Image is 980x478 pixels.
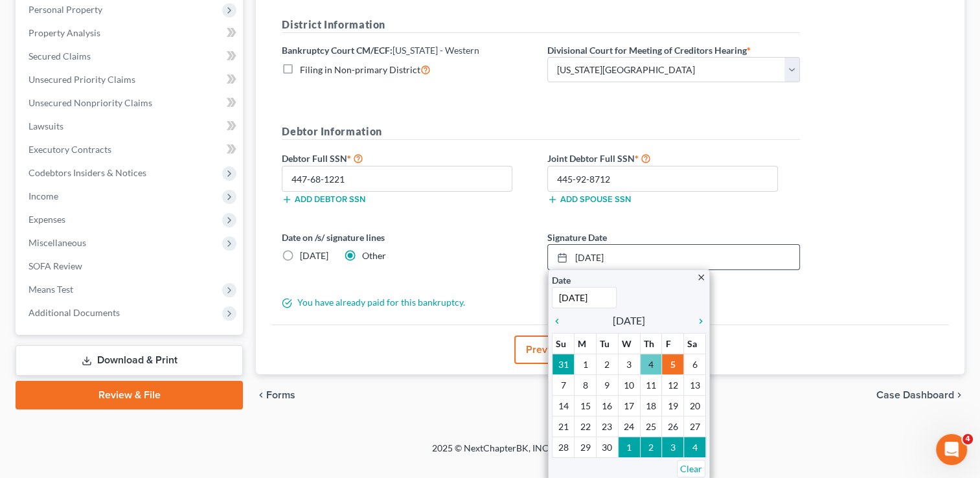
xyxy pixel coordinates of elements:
td: 30 [596,437,618,457]
span: Forms [266,390,295,400]
td: 23 [596,416,618,437]
td: 10 [618,374,640,395]
td: 15 [575,395,597,416]
td: 21 [553,416,575,437]
span: Unsecured Priority Claims [28,74,135,85]
th: Th [640,333,662,354]
span: [DATE] [300,250,328,261]
td: 11 [640,374,662,395]
td: 17 [618,395,640,416]
td: 8 [575,374,597,395]
span: Property Analysis [28,27,100,38]
label: Debtor Full SSN [275,150,541,166]
td: 2 [596,354,618,374]
a: Download & Print [16,345,243,376]
a: Unsecured Priority Claims [18,68,243,91]
a: Review & File [16,381,243,409]
td: 26 [662,416,684,437]
label: Joint Debtor Full SSN [541,150,806,166]
span: Other [362,250,386,261]
h5: District Information [282,17,800,33]
td: 14 [553,395,575,416]
button: chevron_left Forms [256,390,313,400]
span: Codebtors Insiders & Notices [28,167,146,178]
td: 3 [662,437,684,457]
td: 16 [596,395,618,416]
td: 27 [684,416,706,437]
a: Executory Contracts [18,138,243,161]
i: chevron_left [256,390,266,400]
a: chevron_right [689,313,706,328]
label: Bankruptcy Court CM/ECF: [282,43,479,57]
a: Case Dashboard chevron_right [876,390,964,400]
input: XXX-XX-XXXX [547,166,778,192]
a: SOFA Review [18,255,243,278]
span: Lawsuits [28,120,63,131]
a: Unsecured Nonpriority Claims [18,91,243,115]
td: 1 [618,437,640,457]
td: 1 [575,354,597,374]
td: 19 [662,395,684,416]
i: chevron_right [954,390,964,400]
td: 28 [553,437,575,457]
i: close [696,273,706,282]
button: Preview Filing [514,336,603,364]
th: Su [553,333,575,354]
span: Expenses [28,214,65,225]
a: Clear [677,460,705,477]
td: 5 [662,354,684,374]
th: Tu [596,333,618,354]
i: chevron_left [552,316,569,326]
input: 1/1/2013 [552,287,617,308]
label: Signature Date [547,231,607,244]
td: 9 [596,374,618,395]
td: 7 [553,374,575,395]
input: XXX-XX-XXXX [282,166,512,192]
h5: Debtor Information [282,124,800,140]
th: F [662,333,684,354]
label: Date on /s/ signature lines [282,231,534,244]
iframe: Intercom live chat [936,434,967,465]
a: Lawsuits [18,115,243,138]
label: Divisional Court for Meeting of Creditors Hearing [547,43,751,57]
span: Additional Documents [28,307,120,318]
td: 6 [684,354,706,374]
label: Date [552,273,571,287]
td: 22 [575,416,597,437]
span: Personal Property [28,4,102,15]
i: chevron_right [689,316,706,326]
div: 2025 © NextChapterBK, INC [121,442,860,465]
button: Add spouse SSN [547,194,631,205]
a: [DATE] [548,245,799,269]
td: 31 [553,354,575,374]
td: 12 [662,374,684,395]
span: Case Dashboard [876,390,954,400]
span: Executory Contracts [28,144,111,155]
span: 4 [963,434,973,444]
td: 25 [640,416,662,437]
span: Means Test [28,284,73,295]
span: [DATE] [613,313,645,328]
td: 18 [640,395,662,416]
span: Miscellaneous [28,237,86,248]
th: W [618,333,640,354]
td: 2 [640,437,662,457]
a: Property Analysis [18,21,243,45]
a: Secured Claims [18,45,243,68]
span: Secured Claims [28,51,91,62]
span: Income [28,190,58,201]
td: 3 [618,354,640,374]
span: Filing in Non-primary District [300,64,420,75]
td: 24 [618,416,640,437]
th: Sa [684,333,706,354]
td: 20 [684,395,706,416]
span: Unsecured Nonpriority Claims [28,97,152,108]
td: 4 [684,437,706,457]
td: 13 [684,374,706,395]
span: [US_STATE] - Western [393,45,479,56]
div: You have already paid for this bankruptcy. [275,296,806,309]
button: Add debtor SSN [282,194,365,205]
span: SOFA Review [28,260,82,271]
th: M [575,333,597,354]
a: close [696,269,706,284]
